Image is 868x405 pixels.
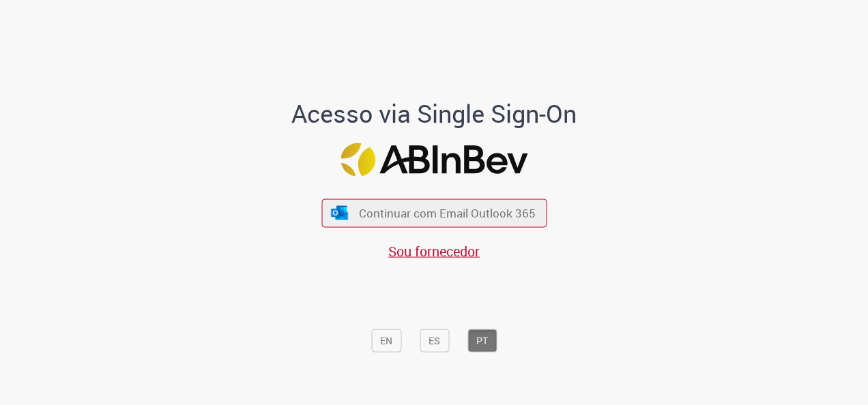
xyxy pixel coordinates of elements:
[321,199,547,227] button: ícone Azure/Microsoft 360 Continuar com Email Outlook 365
[388,241,480,260] a: Sou fornecedor
[245,100,624,127] h1: Acesso via Single Sign-On
[371,329,401,352] button: EN
[420,329,449,352] button: ES
[341,143,527,177] img: Logo ABInBev
[330,205,349,220] img: ícone Azure/Microsoft 360
[359,205,536,221] span: Continuar com Email Outlook 365
[467,329,497,352] button: PT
